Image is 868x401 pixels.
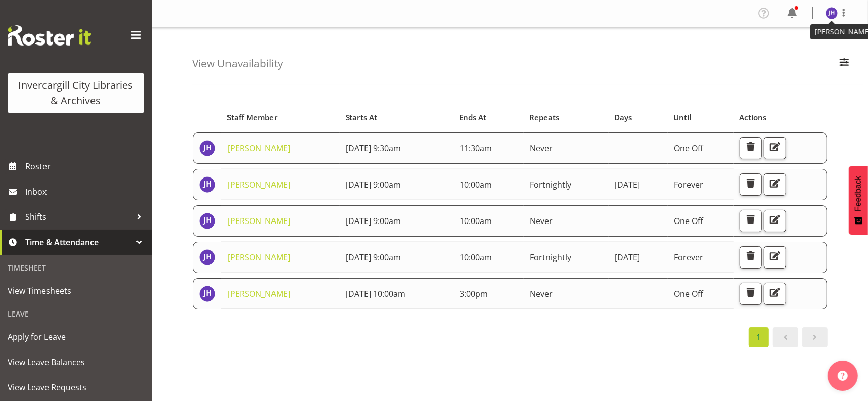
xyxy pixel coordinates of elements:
button: Delete Unavailability [740,137,762,159]
div: Leave [3,303,149,324]
span: View Leave Requests [8,380,144,395]
span: Repeats [530,112,560,123]
button: Edit Unavailability [764,173,786,196]
span: Time & Attendance [25,235,131,250]
span: [DATE] 10:00am [346,288,405,299]
img: help-xxl-2.png [838,371,848,381]
span: Actions [739,112,766,123]
span: Forever [674,252,703,263]
span: Fortnightly [530,179,571,190]
h4: View Unavailability [192,58,283,69]
button: Delete Unavailability [740,246,762,269]
span: [DATE] 9:00am [346,252,401,263]
img: jill-harpur11666.jpg [199,140,215,156]
span: Staff Member [227,112,278,123]
span: View Leave Balances [8,354,144,370]
span: Ends At [459,112,486,123]
span: [DATE] 9:30am [346,143,401,154]
button: Delete Unavailability [740,210,762,232]
span: 11:30am [460,143,492,154]
button: Filter Employees [834,53,855,75]
span: [DATE] [615,252,640,263]
span: [DATE] 9:00am [346,179,401,190]
button: Edit Unavailability [764,137,786,159]
img: jill-harpur11666.jpg [826,7,838,19]
span: Starts At [346,112,378,123]
span: 10:00am [460,252,492,263]
span: Roster [25,159,147,174]
div: Invercargill City Libraries & Archives [18,78,134,108]
a: [PERSON_NAME] [227,288,290,299]
a: View Leave Requests [3,375,149,400]
span: One Off [674,143,703,154]
div: Timesheet [3,257,149,278]
span: [DATE] 9:00am [346,215,401,227]
a: [PERSON_NAME] [227,215,290,227]
span: Forever [674,179,703,190]
button: Delete Unavailability [740,173,762,196]
a: View Leave Balances [3,349,149,375]
button: Feedback - Show survey [849,166,868,235]
span: 10:00am [460,179,492,190]
span: Apply for Leave [8,329,144,344]
button: Delete Unavailability [740,283,762,305]
img: jill-harpur11666.jpg [199,213,215,229]
span: Feedback [854,176,863,211]
img: Rosterit website logo [8,25,91,46]
span: 10:00am [460,215,492,227]
span: View Timesheets [8,283,144,298]
span: Shifts [25,209,131,225]
span: Never [530,215,553,227]
span: Never [530,288,553,299]
span: Fortnightly [530,252,571,263]
span: One Off [674,215,703,227]
a: [PERSON_NAME] [227,252,290,263]
span: Until [673,112,691,123]
button: Edit Unavailability [764,210,786,232]
img: jill-harpur11666.jpg [199,176,215,193]
a: Apply for Leave [3,324,149,349]
a: [PERSON_NAME] [227,179,290,190]
a: [PERSON_NAME] [227,143,290,154]
span: [DATE] [615,179,640,190]
span: 3:00pm [460,288,488,299]
button: Edit Unavailability [764,246,786,269]
span: Days [614,112,632,123]
span: Never [530,143,553,154]
img: jill-harpur11666.jpg [199,286,215,302]
span: Inbox [25,184,147,199]
a: View Timesheets [3,278,149,303]
button: Edit Unavailability [764,283,786,305]
span: One Off [674,288,703,299]
img: jill-harpur11666.jpg [199,249,215,265]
